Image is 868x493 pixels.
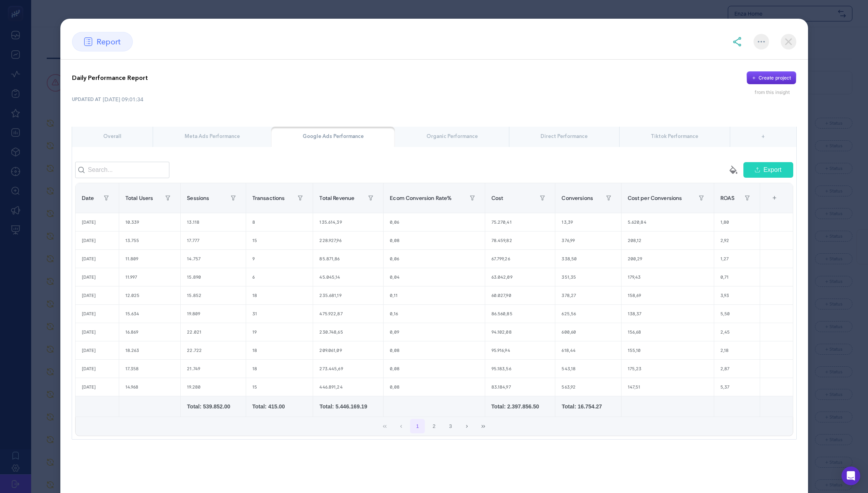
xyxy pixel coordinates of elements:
div: 31 [246,305,313,323]
div: 378,27 [555,286,621,304]
div: 376,99 [555,231,621,249]
div: 0,08 [384,341,484,359]
div: 600,60 [555,323,621,341]
div: 2,92 [714,231,760,249]
div: 12.025 [119,286,181,304]
span: Total Users [125,195,153,201]
div: 3,93 [714,286,760,304]
div: 63.042,09 [485,268,555,286]
div: 2,45 [714,323,760,341]
div: [DATE] [76,378,119,396]
div: + [767,189,782,207]
div: 15.852 [181,286,245,304]
div: 230.748,65 [313,323,383,341]
div: 135.614,39 [313,213,383,231]
div: 446.891,24 [313,378,383,396]
div: [DATE] [76,360,119,378]
span: ROAS [720,195,735,201]
div: 155,10 [622,341,714,359]
div: 13.118 [181,213,245,231]
span: Export [763,165,781,175]
div: 95.916,94 [485,341,555,359]
div: Total: 415.00 [252,403,307,410]
div: Direct Performance [509,127,619,147]
div: 18.263 [119,341,181,359]
span: Sessions [187,195,209,201]
div: 19 [246,323,313,341]
span: Date [82,195,94,201]
span: UPDATED AT [72,96,101,102]
div: 351,35 [555,268,621,286]
div: 67.799,26 [485,250,555,268]
div: from this insight [755,89,796,95]
div: 19.809 [181,305,245,323]
div: Total: 5.446.169.19 [319,403,377,410]
div: 138,37 [622,305,714,323]
button: 1 [410,419,425,434]
span: Conversions [562,195,593,201]
div: [DATE] [76,213,119,231]
div: 228.927,96 [313,231,383,249]
div: Tiktok Performance [620,127,730,147]
div: 563,92 [555,378,621,396]
div: 175,23 [622,360,714,378]
div: 60.027,90 [485,286,555,304]
div: 0,16 [384,305,484,323]
div: 0,71 [714,268,760,286]
div: 0,06 [384,213,484,231]
div: Organic Performance [395,127,509,147]
div: 0,08 [384,231,484,249]
div: 10.339 [119,213,181,231]
div: 85.871,86 [313,250,383,268]
span: report [97,36,121,48]
div: 209.061,09 [313,341,383,359]
div: 0,09 [384,323,484,341]
div: 94.102,08 [485,323,555,341]
div: 6 [246,268,313,286]
div: 1,80 [714,213,760,231]
div: 15 [246,231,313,249]
div: 11.997 [119,268,181,286]
span: Total Revenue [319,195,354,201]
div: 208,12 [622,231,714,249]
span: Cost [491,195,504,201]
div: 83.184,97 [485,378,555,396]
p: Daily Performance Report [72,73,148,83]
div: [DATE] [76,305,119,323]
div: 15.890 [181,268,245,286]
div: 200,29 [622,250,714,268]
button: Last Page [476,419,491,434]
div: 0,11 [384,286,484,304]
div: [DATE] [76,323,119,341]
div: 0,08 [384,360,484,378]
button: Next Page [460,419,474,434]
div: 95.183,56 [485,360,555,378]
div: 0,04 [384,268,484,286]
div: 0,08 [384,378,484,396]
div: 18 [246,360,313,378]
div: + [730,127,796,147]
img: More options [758,41,765,42]
div: 86.560,85 [485,305,555,323]
div: 8 [246,213,313,231]
div: Total: 16.754.27 [562,403,614,410]
div: Total: 2.397.856.50 [491,403,549,410]
div: 75.270,41 [485,213,555,231]
div: [DATE] [76,231,119,249]
div: 475.922,87 [313,305,383,323]
button: Create project [747,71,796,85]
button: Export [743,162,793,178]
div: 14.757 [181,250,245,268]
span: Ecom Conversion Rate% [390,195,452,201]
div: 5,37 [714,378,760,396]
div: 625,56 [555,305,621,323]
div: 78.459,82 [485,231,555,249]
div: 15 [246,378,313,396]
div: 13,39 [555,213,621,231]
div: Overall [72,127,153,147]
div: 235.681,19 [313,286,383,304]
div: 147,51 [622,378,714,396]
div: 11.809 [119,250,181,268]
img: close-dialog [781,34,796,49]
div: 179,43 [622,268,714,286]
